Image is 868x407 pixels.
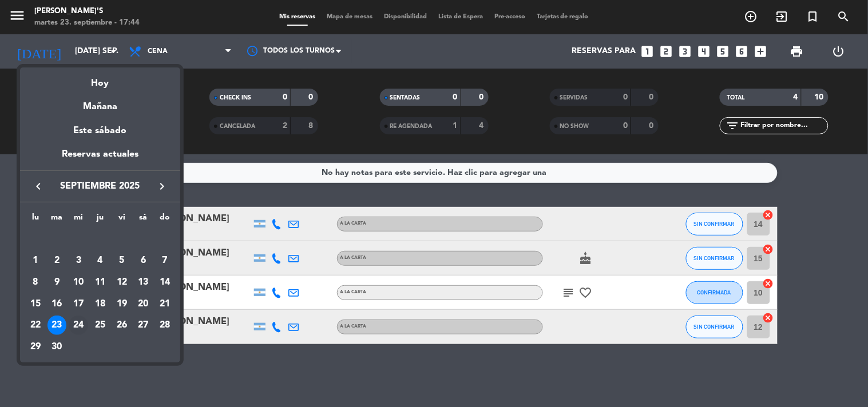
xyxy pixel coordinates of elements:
td: 11 de septiembre de 2025 [89,272,111,293]
td: 28 de septiembre de 2025 [154,314,176,336]
td: 7 de septiembre de 2025 [154,250,176,272]
div: 18 [90,294,110,314]
td: 18 de septiembre de 2025 [89,293,111,315]
div: 8 [26,273,45,292]
button: keyboard_arrow_right [152,179,172,194]
td: 24 de septiembre de 2025 [68,314,89,336]
div: 6 [133,251,153,270]
div: 1 [26,251,45,270]
div: 22 [26,316,45,335]
div: 14 [155,273,175,292]
div: 27 [133,316,153,335]
div: 29 [26,337,45,357]
button: keyboard_arrow_left [28,179,49,194]
div: 20 [133,294,153,314]
div: Reservas actuales [20,147,180,170]
td: 26 de septiembre de 2025 [111,314,133,336]
th: jueves [89,211,111,229]
div: 24 [69,316,88,335]
div: Mañana [20,91,180,114]
div: 13 [133,273,153,292]
td: 16 de septiembre de 2025 [46,293,68,315]
div: Hoy [20,67,180,91]
div: 26 [112,316,132,335]
td: 4 de septiembre de 2025 [89,250,111,272]
div: 11 [90,273,110,292]
div: 17 [69,294,88,314]
div: Este sábado [20,115,180,147]
div: 9 [47,273,67,292]
th: viernes [111,211,133,229]
td: SEP. [25,229,176,250]
td: 5 de septiembre de 2025 [111,250,133,272]
div: 21 [155,294,175,314]
i: keyboard_arrow_right [155,179,169,193]
div: 28 [155,316,175,335]
td: 10 de septiembre de 2025 [68,272,89,293]
td: 3 de septiembre de 2025 [68,250,89,272]
td: 2 de septiembre de 2025 [46,250,68,272]
div: 5 [112,251,132,270]
td: 21 de septiembre de 2025 [154,293,176,315]
div: 30 [47,337,67,357]
div: 10 [69,273,88,292]
td: 6 de septiembre de 2025 [133,250,154,272]
div: 19 [112,294,132,314]
div: 12 [112,273,132,292]
td: 15 de septiembre de 2025 [25,293,46,315]
div: 25 [90,316,110,335]
div: 16 [47,294,67,314]
th: miércoles [68,211,89,229]
td: 8 de septiembre de 2025 [25,272,46,293]
div: 3 [69,251,88,270]
td: 29 de septiembre de 2025 [25,336,46,358]
th: sábado [133,211,154,229]
td: 14 de septiembre de 2025 [154,272,176,293]
th: lunes [25,211,46,229]
td: 25 de septiembre de 2025 [89,314,111,336]
td: 9 de septiembre de 2025 [46,272,68,293]
div: 23 [47,316,67,335]
td: 12 de septiembre de 2025 [111,272,133,293]
td: 22 de septiembre de 2025 [25,314,46,336]
div: 15 [26,294,45,314]
span: septiembre 2025 [49,179,152,194]
td: 23 de septiembre de 2025 [46,314,68,336]
td: 20 de septiembre de 2025 [133,293,154,315]
td: 1 de septiembre de 2025 [25,250,46,272]
i: keyboard_arrow_left [31,179,45,193]
td: 17 de septiembre de 2025 [68,293,89,315]
div: 4 [90,251,110,270]
td: 27 de septiembre de 2025 [133,314,154,336]
td: 13 de septiembre de 2025 [133,272,154,293]
td: 19 de septiembre de 2025 [111,293,133,315]
td: 30 de septiembre de 2025 [46,336,68,358]
div: 2 [47,251,67,270]
th: martes [46,211,68,229]
div: 7 [155,251,175,270]
th: domingo [154,211,176,229]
